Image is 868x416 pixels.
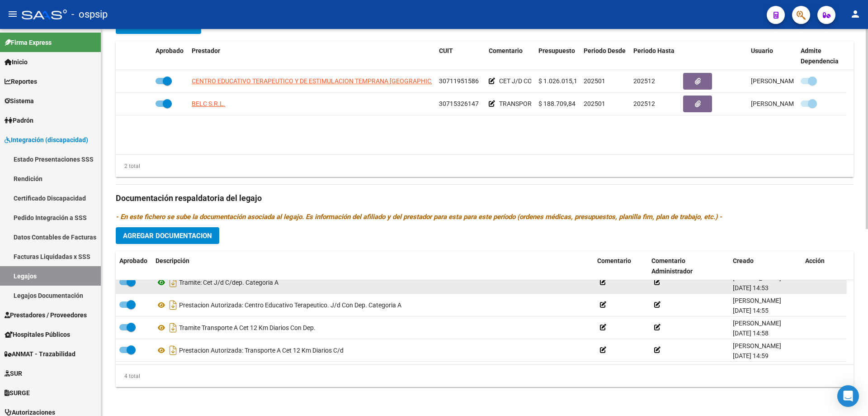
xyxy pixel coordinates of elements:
[489,47,523,54] span: Comentario
[584,77,605,85] span: 202501
[5,349,75,359] span: ANMAT - Trazabilidad
[733,342,781,349] span: [PERSON_NAME]
[850,9,861,19] mat-icon: person
[535,41,580,71] datatable-header-cell: Presupuesto
[192,47,220,54] span: Prestador
[439,100,479,107] span: 30715326147
[805,257,825,264] span: Acción
[485,41,535,71] datatable-header-cell: Comentario
[167,320,179,335] i: Descargar documento
[5,388,30,398] span: SURGE
[7,9,18,19] mat-icon: menu
[584,47,626,54] span: Periodo Desde
[648,251,729,281] datatable-header-cell: Comentario Administrador
[116,371,140,381] div: 4 total
[5,330,70,339] span: Hospitales Públicos
[156,257,189,264] span: Descripción
[538,77,581,85] span: $ 1.026.015,15
[123,232,212,240] span: Agregar Documentacion
[633,47,675,54] span: Periodo Hasta
[733,284,769,292] span: [DATE] 14:53
[439,47,453,54] span: CUIT
[156,275,590,290] div: Tramite: Cet J/d C/dep. Categoria A
[633,100,655,107] span: 202512
[584,100,605,107] span: 202501
[733,330,769,337] span: [DATE] 14:58
[802,251,847,281] datatable-header-cell: Acción
[156,343,590,358] div: Prestacion Autorizada: Transporte A Cet 12 Km Diarios C/d
[733,307,769,314] span: [DATE] 14:55
[733,257,754,264] span: Creado
[192,77,499,85] span: CENTRO EDUCATIVO TERAPEUTICO Y DE ESTIMULACION TEMPRANA [GEOGRAPHIC_DATA][PERSON_NAME]
[733,297,781,304] span: [PERSON_NAME]
[167,343,179,358] i: Descargar documento
[597,257,631,264] span: Comentario
[5,368,22,378] span: SUR
[751,47,773,54] span: Usuario
[538,47,575,54] span: Presupuesto
[5,77,37,86] span: Reportes
[71,5,108,24] span: - ospsip
[633,77,655,85] span: 202512
[167,298,179,312] i: Descargar documento
[797,41,847,71] datatable-header-cell: Admite Dependencia
[630,41,679,71] datatable-header-cell: Periodo Hasta
[594,251,648,281] datatable-header-cell: Comentario
[733,352,769,359] span: [DATE] 14:59
[156,47,184,54] span: Aprobado
[499,77,591,85] span: CET J/D CON DEP. CATEGORIA A
[116,161,140,171] div: 2 total
[156,298,590,312] div: Prestacion Autorizada: Centro Educativo Terapeutico. J/d Con Dep. Categoria A
[538,100,576,107] span: $ 188.709,84
[435,41,485,71] datatable-header-cell: CUIT
[580,41,630,71] datatable-header-cell: Periodo Desde
[733,274,781,282] span: [PERSON_NAME]
[5,96,34,106] span: Sistema
[5,38,52,48] span: Firma Express
[499,100,623,107] span: TRANSPORTE A CET. 12 KM DIARIOS C/DEP
[5,310,87,320] span: Prestadores / Proveedores
[5,135,88,145] span: Integración (discapacidad)
[747,41,797,71] datatable-header-cell: Usuario
[192,100,225,107] span: BELC S.R.L.
[651,257,693,275] span: Comentario Administrador
[167,275,179,290] i: Descargar documento
[152,41,188,71] datatable-header-cell: Aprobado
[5,115,33,125] span: Padrón
[751,100,822,107] span: [PERSON_NAME] [DATE]
[5,57,28,67] span: Inicio
[801,47,839,65] span: Admite Dependencia
[837,385,859,407] div: Open Intercom Messenger
[152,251,594,281] datatable-header-cell: Descripción
[156,320,590,335] div: Tramite Transporte A Cet 12 Km Diarios Con Dep.
[733,320,781,327] span: [PERSON_NAME]
[116,213,722,221] i: - En este fichero se sube la documentación asociada al legajo. Es información del afiliado y del ...
[116,227,219,244] button: Agregar Documentacion
[116,251,152,281] datatable-header-cell: Aprobado
[439,77,479,85] span: 30711951586
[188,41,435,71] datatable-header-cell: Prestador
[119,257,147,264] span: Aprobado
[751,77,822,85] span: [PERSON_NAME] [DATE]
[729,251,802,281] datatable-header-cell: Creado
[116,192,854,205] h3: Documentación respaldatoria del legajo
